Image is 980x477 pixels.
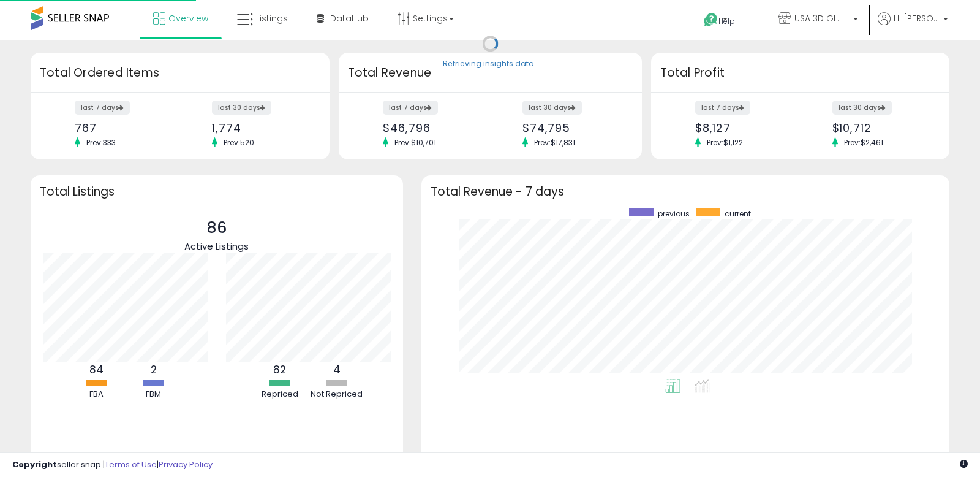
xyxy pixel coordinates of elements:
[333,362,341,377] b: 4
[725,208,751,219] span: current
[383,121,481,134] div: $46,796
[212,121,307,134] div: 1,774
[217,137,260,148] span: Prev: 520
[431,187,941,196] h3: Total Revenue - 7 days
[69,389,124,400] div: FBA
[348,64,633,82] h3: Total Revenue
[528,137,581,148] span: Prev: $17,831
[443,59,538,70] div: Retrieving insights data..
[878,12,948,40] a: Hi [PERSON_NAME]
[309,389,364,400] div: Not Repriced
[330,12,369,25] span: DataHub
[695,101,750,115] label: last 7 days
[40,64,320,82] h3: Total Ordered Items
[184,240,249,253] span: Active Listings
[701,137,749,148] span: Prev: $1,122
[794,12,850,25] span: USA 3D GLOBAL
[12,459,57,470] strong: Copyright
[832,101,892,115] label: last 30 days
[126,389,181,400] div: FBM
[388,137,442,148] span: Prev: $10,701
[168,12,208,25] span: Overview
[695,121,791,134] div: $8,127
[252,389,307,400] div: Repriced
[660,64,941,82] h3: Total Profit
[75,101,130,115] label: last 7 days
[12,459,213,471] div: seller snap | |
[658,208,690,219] span: previous
[522,121,620,134] div: $74,795
[212,101,271,115] label: last 30 days
[159,459,213,470] a: Privacy Policy
[838,137,889,148] span: Prev: $2,461
[256,12,288,25] span: Listings
[894,12,940,25] span: Hi [PERSON_NAME]
[832,121,928,134] div: $10,712
[89,362,104,377] b: 84
[184,216,249,240] p: 86
[383,101,438,115] label: last 7 days
[718,16,735,26] span: Help
[105,459,157,470] a: Terms of Use
[40,187,394,196] h3: Total Listings
[80,137,122,148] span: Prev: 333
[694,3,759,40] a: Help
[273,362,286,377] b: 82
[151,362,157,377] b: 2
[75,121,170,134] div: 767
[522,101,582,115] label: last 30 days
[703,12,718,28] i: Get Help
